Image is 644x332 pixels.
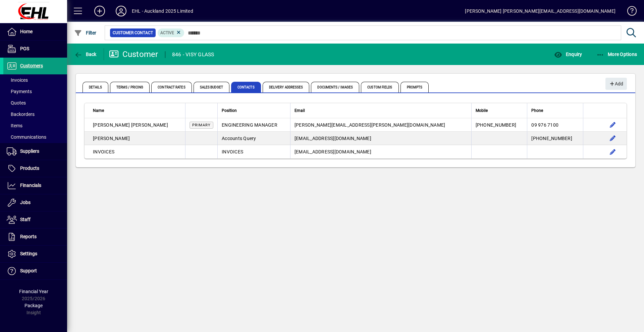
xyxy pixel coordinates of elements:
button: Edit [607,120,618,130]
a: Staff [3,211,67,228]
a: Payments [3,86,67,97]
div: 846 - VISY GLASS [172,49,214,60]
a: Jobs [3,194,67,211]
div: Name [93,107,181,114]
span: Financials [20,183,41,188]
span: Documents / Images [311,82,359,92]
span: [EMAIL_ADDRESS][DOMAIN_NAME] [294,136,371,141]
span: Primary [192,123,211,127]
div: Mobile [476,107,523,114]
button: Back [72,48,98,60]
span: Add [609,78,623,89]
a: Suppliers [3,143,67,160]
div: Email [294,107,467,114]
div: Phone [531,107,579,114]
a: POS [3,41,67,57]
span: [EMAIL_ADDRESS][DOMAIN_NAME] [294,149,371,154]
a: Items [3,120,67,131]
span: [PERSON_NAME] [93,136,130,141]
span: [PHONE_NUMBER] [531,136,572,141]
span: Backorders [7,112,35,117]
button: Profile [110,5,132,17]
span: Details [83,82,108,92]
span: Support [20,268,37,273]
span: Active [160,30,174,35]
a: Backorders [3,109,67,120]
span: Products [20,165,39,171]
span: Filter [74,30,97,36]
a: Settings [3,246,67,262]
span: 09 976 7100 [531,122,558,128]
button: Enquiry [552,48,584,60]
span: Quotes [7,100,26,106]
span: Contacts [231,82,261,92]
span: Payments [7,89,32,94]
span: Sales Budget [194,82,229,92]
span: Package [24,303,43,308]
span: Staff [20,217,31,222]
span: Financial Year [19,289,48,294]
span: Terms / Pricing [110,82,150,92]
button: Edit [607,146,618,157]
span: POS [20,46,29,51]
span: Customers [20,63,43,68]
a: Invoices [3,74,67,86]
a: Knowledge Base [622,1,636,23]
button: More Options [595,48,639,60]
span: Communications [7,134,46,140]
span: INVOICES [93,149,114,154]
span: Prompts [400,82,429,92]
div: Customer [109,49,158,60]
button: Add [89,5,110,17]
div: [PERSON_NAME] [PERSON_NAME][EMAIL_ADDRESS][DOMAIN_NAME] [465,6,615,16]
span: Mobile [476,107,488,114]
span: Items [7,123,22,128]
a: Financials [3,177,67,194]
span: Phone [531,107,543,114]
span: Custom Fields [361,82,398,92]
span: Contract Rates [151,82,192,92]
button: Edit [607,133,618,144]
span: Email [294,107,305,114]
span: Customer Contact [113,29,153,36]
div: EHL - Auckland 2025 Limited [132,6,193,16]
span: [PERSON_NAME] [131,122,168,128]
span: Suppliers [20,148,39,154]
app-page-header-button: Back [67,48,104,60]
span: [PHONE_NUMBER] [476,122,517,128]
a: Communications [3,131,67,143]
td: INVOICES [217,145,290,158]
span: Invoices [7,77,28,83]
button: Filter [72,27,98,39]
span: Back [74,52,97,57]
a: Quotes [3,97,67,109]
span: More Options [596,52,637,57]
span: Position [222,107,237,114]
span: Home [20,29,33,34]
span: Reports [20,234,37,239]
td: ENGINEERING MANAGER [217,118,290,132]
a: Reports [3,228,67,245]
span: Delivery Addresses [263,82,310,92]
td: Accounts Query [217,132,290,145]
span: Settings [20,251,37,256]
span: Jobs [20,200,31,205]
div: Position [222,107,286,114]
a: Support [3,263,67,279]
span: [PERSON_NAME] [93,122,130,128]
mat-chip: Activation Status: Active [158,28,184,37]
span: Name [93,107,104,114]
span: [PERSON_NAME][EMAIL_ADDRESS][PERSON_NAME][DOMAIN_NAME] [294,122,445,128]
button: Add [605,78,627,90]
a: Products [3,160,67,177]
span: Enquiry [554,52,582,57]
a: Home [3,23,67,40]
